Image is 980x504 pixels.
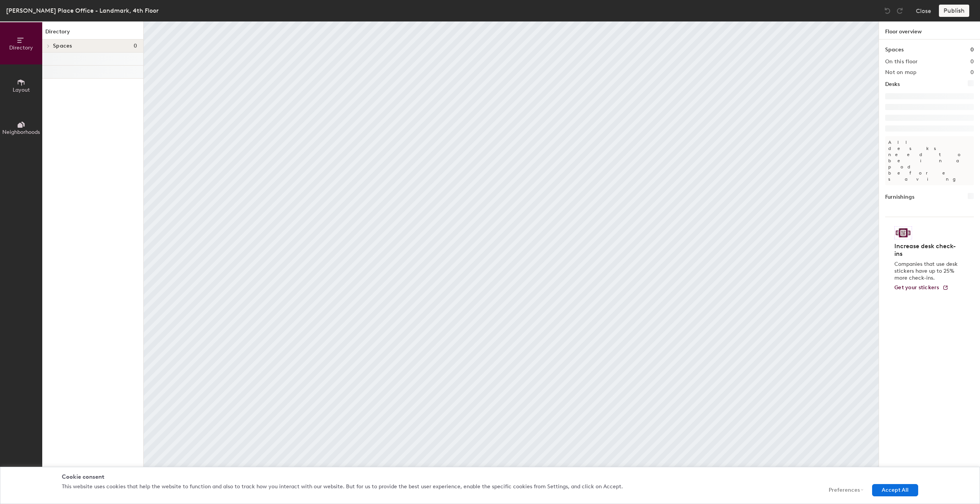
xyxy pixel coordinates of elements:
p: All desks need to be in a pod before saving [885,136,974,185]
img: Sticker logo [894,226,912,239]
div: Cookie consent [62,473,918,481]
a: Get your stickers [894,285,949,291]
h2: 0 [970,69,974,76]
button: Accept All [872,484,918,496]
span: Directory [9,44,33,51]
button: Close [916,5,931,17]
p: Companies that use desk stickers have up to 25% more check-ins. [894,261,960,282]
h1: Spaces [885,46,904,54]
img: Redo [896,7,904,15]
h2: 0 [970,59,974,65]
button: Preferences [819,484,866,496]
h4: Increase desk check-ins [894,242,960,258]
h1: Floor overview [879,21,980,40]
span: Neighborhoods [2,129,40,135]
h2: On this floor [885,59,918,65]
h1: Desks [885,80,900,89]
span: Spaces [53,43,72,49]
span: Get your stickers [894,284,939,291]
span: 0 [134,43,137,49]
div: [PERSON_NAME] Place Office - Landmark, 4th Floor [6,6,159,15]
h2: Not on map [885,69,916,76]
img: Undo [884,7,891,15]
canvas: Map [144,21,879,504]
h1: 0 [970,46,974,54]
p: This website uses cookies that help the website to function and also to track how you interact wi... [62,483,623,491]
span: Layout [13,87,30,93]
h1: Directory [42,28,143,40]
h1: Furnishings [885,193,914,201]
